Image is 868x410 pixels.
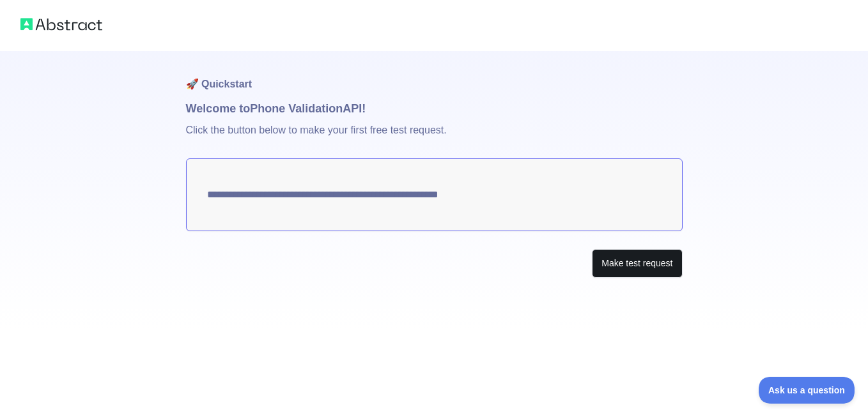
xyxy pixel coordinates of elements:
button: Make test request [592,249,682,278]
img: Abstract logo [20,15,102,33]
iframe: Toggle Customer Support [759,377,855,404]
p: Click the button below to make your first free test request. [186,118,683,158]
h1: Welcome to Phone Validation API! [186,100,683,118]
h1: 🚀 Quickstart [186,51,683,100]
